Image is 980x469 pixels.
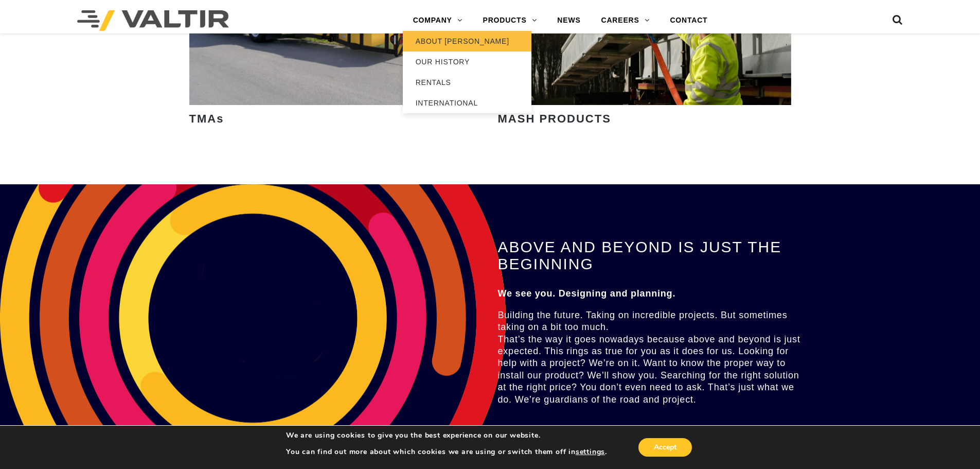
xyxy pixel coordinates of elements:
strong: TMAs [189,112,224,125]
a: INTERNATIONAL [403,93,531,113]
button: Accept [638,438,692,457]
a: PRODUCTS [473,10,547,31]
h2: ABOVE AND BEYOND IS JUST THE BEGINNING [498,238,809,272]
a: OUR HISTORY [403,51,531,72]
a: ABOUT [PERSON_NAME] [403,31,531,51]
a: CAREERS [591,10,660,31]
img: Valtir [77,10,229,31]
p: You can find out more about which cookies we are using or switch them off in . [286,447,607,457]
span: Building the future. Taking on incredible projects. But sometimes taking on a bit too much. That’... [498,310,800,405]
strong: MASH PRODUCTS [498,112,611,125]
a: COMPANY [403,10,473,31]
a: NEWS [547,10,591,31]
button: settings [576,447,605,457]
a: CONTACT [660,10,718,31]
p: We are using cookies to give you the best experience on our website. [286,431,607,440]
strong: We see you. Designing and planning. [498,288,676,299]
a: RENTALS [403,72,531,93]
